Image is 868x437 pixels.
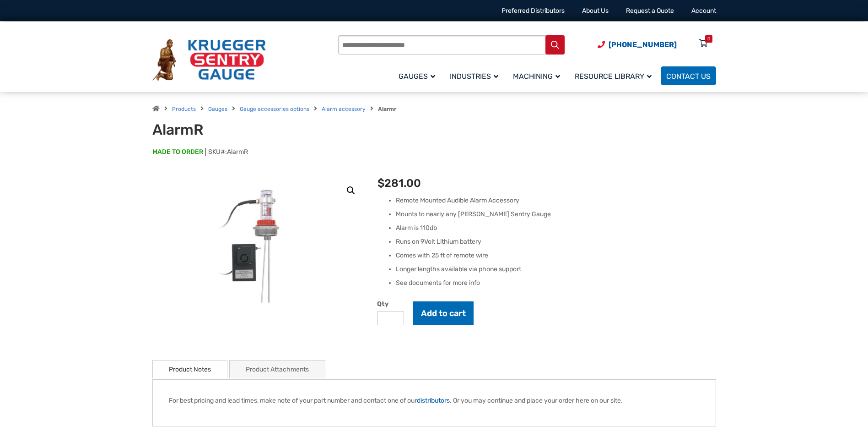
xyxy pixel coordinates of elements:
[396,279,716,288] li: See documents for more info
[450,72,498,81] span: Industries
[396,210,716,219] li: Mounts to nearly any [PERSON_NAME] Sentry Gauge
[396,237,716,246] li: Runs on 9Volt Lithium battery
[191,175,328,312] img: AlarmR
[417,397,450,404] a: distributors
[413,301,474,325] button: Add to cart
[396,224,716,233] li: Alarm is 110db
[399,72,435,81] span: Gauges
[691,7,716,15] a: Account
[661,66,716,85] a: Contact Us
[208,106,227,112] a: Gauges
[322,106,366,112] a: Alarm accessory
[707,35,710,43] div: 0
[246,361,309,378] a: Product Attachments
[377,311,404,325] input: Product quantity
[501,7,565,15] a: Preferred Distributors
[377,177,421,190] bdi: 281.00
[598,39,677,50] a: Phone Number (920) 434-8860
[569,65,661,87] a: Resource Library
[444,65,507,87] a: Industries
[240,106,309,112] a: Gauge accessories options
[513,72,560,81] span: Machining
[396,196,716,205] li: Remote Mounted Audible Alarm Accessory
[152,147,203,157] span: MADE TO ORDER
[609,40,677,49] span: [PHONE_NUMBER]
[169,361,211,378] a: Product Notes
[169,396,700,405] p: For best pricing and lead times, make note of your part number and contact one of our . Or you ma...
[582,7,609,15] a: About Us
[666,72,711,81] span: Contact Us
[393,65,444,87] a: Gauges
[205,148,248,156] span: SKU#:
[575,72,652,81] span: Resource Library
[343,182,359,199] a: View full-screen image gallery
[377,177,384,190] span: $
[396,251,716,260] li: Comes with 25 ft of remote wire
[152,39,266,81] img: Krueger Sentry Gauge
[507,65,569,87] a: Machining
[396,265,716,274] li: Longer lengths available via phone support
[172,106,196,112] a: Products
[378,106,396,112] strong: Alarmr
[152,121,378,138] h1: AlarmR
[227,148,248,156] span: AlarmR
[626,7,674,15] a: Request a Quote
